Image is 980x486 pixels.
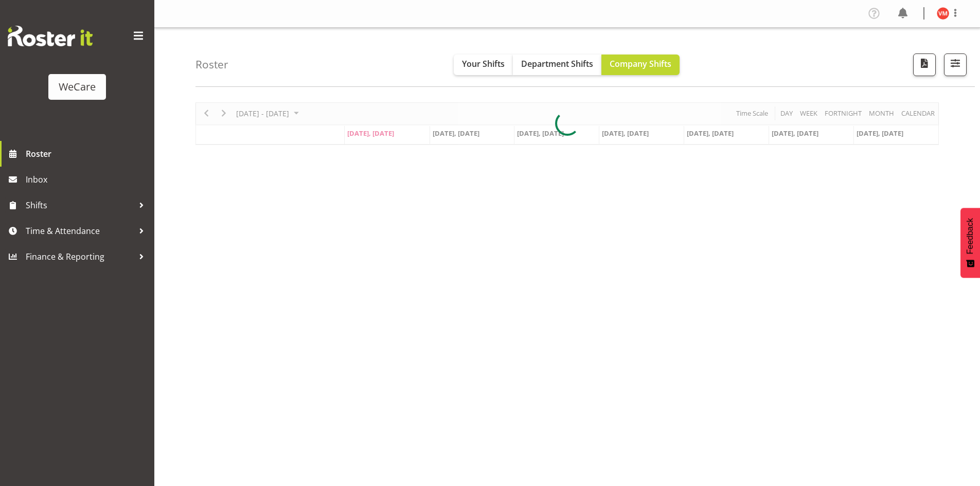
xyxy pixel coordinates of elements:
button: Filter Shifts [944,53,967,76]
span: Feedback [966,218,975,254]
span: Roster [26,146,149,161]
div: WeCare [59,79,96,95]
button: Your Shifts [454,55,513,75]
span: Inbox [26,172,149,187]
span: Shifts [26,197,134,213]
span: Department Shifts [521,58,593,69]
button: Department Shifts [513,55,601,75]
img: Rosterit website logo [8,26,93,46]
button: Feedback - Show survey [960,208,980,278]
span: Time & Attendance [26,223,134,239]
span: Finance & Reporting [26,249,134,264]
h4: Roster [195,59,228,70]
button: Download a PDF of the roster according to the set date range. [913,53,936,76]
span: Company Shifts [610,58,671,69]
img: viktoriia-molchanova11567.jpg [937,7,949,20]
span: Your Shifts [462,58,505,69]
button: Company Shifts [601,55,680,75]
